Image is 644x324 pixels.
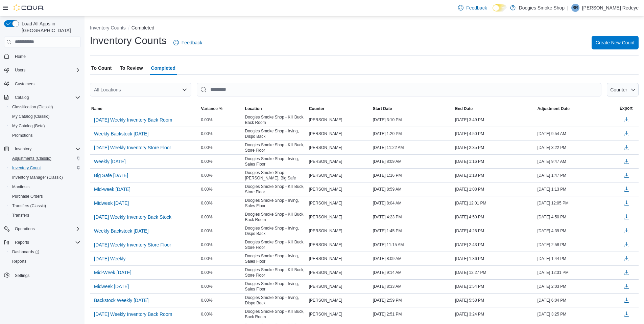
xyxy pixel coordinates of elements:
[90,105,200,113] button: Name
[454,105,536,113] button: End Date
[15,81,34,87] span: Customers
[582,4,639,12] p: [PERSON_NAME] Redeye
[372,199,454,207] div: [DATE] 8:04 AM
[454,310,536,318] div: [DATE] 3:24 PM
[94,241,171,248] span: [DATE] Weekly Inventory Store Floor
[200,310,244,318] div: 0.00%
[12,238,32,246] button: Reports
[309,242,342,247] span: [PERSON_NAME]
[1,270,83,280] button: Settings
[1,51,83,61] button: Home
[12,272,32,280] a: Settings
[91,212,174,222] button: [DATE] Weekly Inventory Back Stock
[309,256,342,261] span: [PERSON_NAME]
[572,4,578,12] span: BR
[309,200,342,206] span: [PERSON_NAME]
[7,201,83,211] button: Transfers (Classic)
[536,241,618,249] div: [DATE] 2:58 PM
[244,224,308,238] div: Doogies Smoke Shop - Irving, Dispo Back
[536,171,618,179] div: [DATE] 1:47 PM
[200,130,244,138] div: 0.00%
[12,80,80,88] span: Customers
[538,106,570,111] span: Adjustment Date
[12,133,33,138] span: Promotions
[15,54,26,59] span: Home
[12,175,63,180] span: Inventory Manager (Classic)
[9,257,80,265] span: Reports
[200,171,244,179] div: 0.00%
[536,296,618,304] div: [DATE] 6:04 PM
[245,106,262,111] span: Location
[536,255,618,263] div: [DATE] 1:44 PM
[620,106,633,111] span: Export
[9,103,56,111] a: Classification (Classic)
[372,157,454,166] div: [DATE] 8:09 AM
[9,192,46,200] a: Purchase Orders
[372,296,454,304] div: [DATE] 2:59 PM
[9,164,80,172] span: Inventory Count
[9,103,80,111] span: Classification (Classic)
[12,259,26,264] span: Reports
[15,146,31,152] span: Inventory
[14,4,44,11] img: Cova
[15,273,29,278] span: Settings
[94,158,126,165] span: Weekly [DATE]
[91,184,133,194] button: Mid-week [DATE]
[94,283,129,290] span: Midweek [DATE]
[9,211,80,219] span: Transfers
[94,200,129,207] span: Midweek [DATE]
[9,202,80,210] span: Transfers (Classic)
[12,145,34,153] button: Inventory
[200,116,244,124] div: 0.00%
[244,280,308,293] div: Doogies Smoke Shop - Irving, Sales Floor
[9,192,80,200] span: Purchase Orders
[1,65,83,75] button: Users
[15,95,29,100] span: Catalog
[536,268,618,277] div: [DATE] 12:31 PM
[244,155,308,168] div: Doogies Smoke Shop - Irving, Sales Floor
[373,106,392,111] span: Start Date
[7,173,83,182] button: Inventory Manager (Classic)
[9,131,35,139] a: Promotions
[536,213,618,221] div: [DATE] 4:50 PM
[536,282,618,290] div: [DATE] 2:03 PM
[454,268,536,277] div: [DATE] 12:27 PM
[244,210,308,224] div: Doogies Smoke Shop - Kill Buck, Back Room
[9,122,48,130] a: My Catalog (Beta)
[309,298,342,303] span: [PERSON_NAME]
[12,156,51,161] span: Adjustments (Classic)
[94,214,171,220] span: [DATE] Weekly Inventory Back Stock
[536,157,618,166] div: [DATE] 9:47 AM
[309,284,342,289] span: [PERSON_NAME]
[12,165,41,171] span: Inventory Count
[12,52,80,61] span: Home
[94,228,148,234] span: Weekly Backstock [DATE]
[7,131,83,140] button: Promotions
[244,238,308,252] div: Doogies Smoke Shop - Kill Buck, Store Floor
[90,24,639,33] nav: An example of EuiBreadcrumbs
[197,83,601,96] input: This is a search bar. After typing your query, hit enter to filter the results lower in the page.
[9,183,80,191] span: Manifests
[94,144,171,151] span: [DATE] Weekly Inventory Store Floor
[15,67,25,73] span: Users
[7,154,83,163] button: Adjustments (Classic)
[15,240,29,245] span: Reports
[309,187,342,192] span: [PERSON_NAME]
[454,213,536,221] div: [DATE] 4:50 PM
[91,170,131,180] button: Big Safe [DATE]
[94,130,148,137] span: Weekly Backstock [DATE]
[12,52,28,61] a: Home
[244,252,308,265] div: Doogies Smoke Shop - Irving, Sales Floor
[610,87,627,92] span: Counter
[536,130,618,138] div: [DATE] 9:54 AM
[309,159,342,164] span: [PERSON_NAME]
[244,113,308,127] div: Doogies Smoke Shop - Kill Buck, Back Room
[309,214,342,220] span: [PERSON_NAME]
[454,171,536,179] div: [DATE] 1:18 PM
[90,34,167,47] h1: Inventory Counts
[493,4,507,12] input: Dark Mode
[91,106,102,111] span: Name
[7,102,83,112] button: Classification (Classic)
[244,266,308,279] div: Doogies Smoke Shop - Kill Buck, Store Floor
